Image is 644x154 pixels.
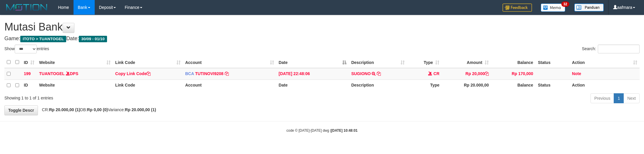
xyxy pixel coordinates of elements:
a: Copy TUTINOVI9208 to clipboard [225,71,229,76]
th: Type [407,79,442,91]
th: Status [535,57,570,68]
strong: [DATE] 10:48:01 [331,128,358,133]
span: ITOTO > TUANTOGEL [20,36,66,42]
span: CR [433,71,439,76]
th: Balance [491,57,535,68]
a: 1 [614,93,624,103]
a: Copy Link Code [115,71,151,76]
th: Action [570,79,640,91]
th: Action: activate to sort column ascending [570,57,640,68]
label: Show entries [4,45,49,53]
th: Balance [491,79,535,91]
a: Toggle Descr [4,105,38,115]
select: Showentries [15,45,37,53]
h4: Game: Date: [4,36,640,42]
span: BCA [185,71,194,76]
strong: Rp 20.000,00 (1) [49,107,80,112]
th: Description: activate to sort column ascending [349,57,407,68]
a: Previous [590,93,614,103]
a: Copy SUGIONO to clipboard [377,71,381,76]
th: Rp 20.000,00 [442,79,491,91]
th: Link Code: activate to sort column ascending [113,57,183,68]
img: panduan.png [574,4,604,11]
span: 32 [561,1,569,7]
a: Next [623,93,640,103]
img: Feedback.jpg [503,4,532,12]
span: CR: DB: Variance: [39,107,156,112]
td: DPS [37,68,113,80]
a: TUANTOGEL [39,71,65,76]
th: Link Code [113,79,183,91]
img: Button%20Memo.svg [541,4,565,12]
th: Website: activate to sort column ascending [37,57,113,68]
a: Note [572,71,581,76]
h1: Mutasi Bank [4,21,640,33]
th: Website [37,79,113,91]
th: Date [276,79,349,91]
td: Rp 170,000 [491,68,535,80]
td: Rp 20,000 [442,68,491,80]
a: TUTINOVI9208 [195,71,223,76]
th: Type: activate to sort column ascending [407,57,442,68]
span: 30/09 - 01/10 [79,36,107,42]
img: MOTION_logo.png [4,3,49,12]
th: ID [21,79,37,91]
strong: Rp 0,00 (0) [87,107,108,112]
small: code © [DATE]-[DATE] dwg | [286,128,358,133]
th: Account: activate to sort column ascending [183,57,276,68]
a: Copy Rp 20,000 to clipboard [485,71,489,76]
strong: Rp 20.000,00 (1) [125,107,156,112]
label: Search: [582,45,640,53]
span: 199 [24,71,31,76]
th: Description [349,79,407,91]
a: SUGIONO [351,71,371,76]
td: [DATE] 22:48:06 [276,68,349,80]
input: Search: [598,45,640,53]
th: ID: activate to sort column ascending [21,57,37,68]
th: Date: activate to sort column descending [276,57,349,68]
div: Showing 1 to 1 of 1 entries [4,93,264,101]
th: Account [183,79,276,91]
th: Status [535,79,570,91]
th: Amount: activate to sort column ascending [442,57,491,68]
